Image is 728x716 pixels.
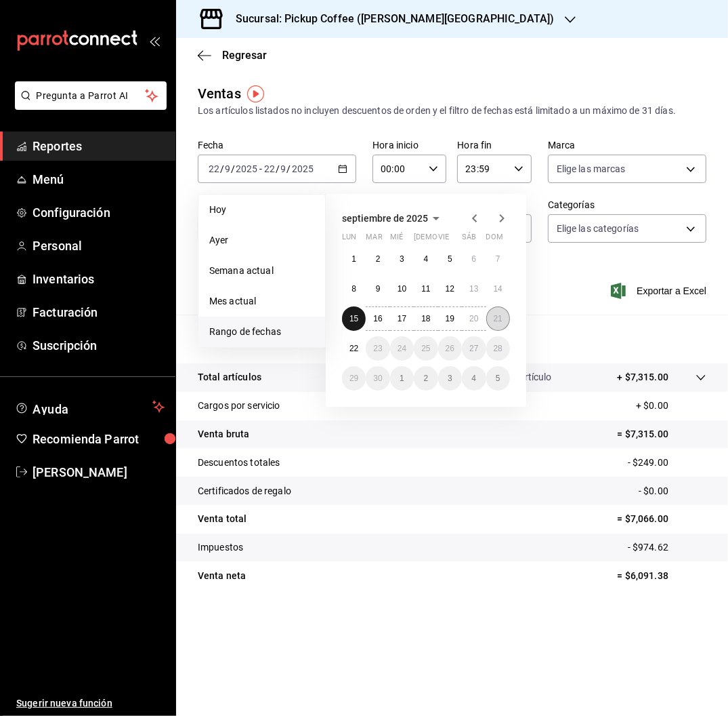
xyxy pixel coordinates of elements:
span: Hoy [209,203,314,217]
abbr: 2 de septiembre de 2025 [376,254,381,264]
abbr: 4 de octubre de 2025 [471,374,476,383]
span: Reportes [33,137,165,155]
button: 1 de octubre de 2025 [390,366,414,391]
input: -- [263,163,276,174]
button: 24 de septiembre de 2025 [390,336,414,361]
button: 4 de septiembre de 2025 [414,247,437,271]
abbr: sábado [462,233,476,247]
button: 25 de septiembre de 2025 [414,336,437,361]
abbr: miércoles [390,233,403,247]
button: 17 de septiembre de 2025 [390,306,414,331]
button: 9 de septiembre de 2025 [366,277,389,301]
span: [PERSON_NAME] [33,463,165,481]
span: / [276,163,280,174]
button: 30 de septiembre de 2025 [366,366,389,391]
abbr: 10 de septiembre de 2025 [398,284,406,294]
button: 16 de septiembre de 2025 [366,306,389,331]
span: - [259,163,262,174]
abbr: lunes [342,233,356,247]
abbr: 4 de septiembre de 2025 [424,254,429,264]
span: Suscripción [33,336,165,355]
span: Elige las marcas [557,162,626,176]
button: 20 de septiembre de 2025 [462,306,486,331]
button: 29 de septiembre de 2025 [342,366,366,391]
p: = $6,091.38 [618,569,706,583]
label: Marca [548,141,706,151]
abbr: 22 de septiembre de 2025 [349,344,358,353]
p: - $974.62 [628,540,706,555]
p: Cargos por servicio [198,399,280,413]
label: Hora inicio [372,141,446,151]
button: Exportar a Excel [614,283,706,299]
abbr: 23 de septiembre de 2025 [373,344,382,353]
abbr: 17 de septiembre de 2025 [398,314,406,323]
abbr: 7 de septiembre de 2025 [496,254,500,264]
input: -- [280,163,287,174]
button: 7 de septiembre de 2025 [486,247,510,271]
label: Categorías [548,201,706,210]
abbr: 26 de septiembre de 2025 [446,344,454,353]
abbr: 16 de septiembre de 2025 [373,314,382,323]
span: / [220,163,224,174]
button: 4 de octubre de 2025 [462,366,486,391]
span: Inventarios [33,270,165,288]
button: open_drawer_menu [149,35,160,46]
abbr: 9 de septiembre de 2025 [376,284,381,294]
p: Total artículos [198,370,261,384]
button: 14 de septiembre de 2025 [486,277,510,301]
button: 15 de septiembre de 2025 [342,306,366,331]
button: 21 de septiembre de 2025 [486,306,510,331]
span: Pregunta a Parrot AI [37,89,146,103]
span: Elige las categorías [557,222,639,235]
button: 3 de octubre de 2025 [438,366,462,391]
span: Personal [33,237,165,255]
p: - $0.00 [639,484,706,498]
span: / [287,163,291,174]
abbr: 19 de septiembre de 2025 [446,314,454,323]
p: Venta neta [198,569,246,583]
p: Venta bruta [198,427,249,441]
abbr: martes [366,233,382,247]
span: Regresar [222,49,267,62]
span: Recomienda Parrot [33,430,165,448]
div: Ventas [198,83,241,104]
abbr: 1 de octubre de 2025 [400,374,404,383]
button: Regresar [198,49,267,62]
abbr: 5 de septiembre de 2025 [448,254,452,264]
abbr: jueves [414,233,494,247]
input: -- [224,163,231,174]
abbr: viernes [438,233,449,247]
button: septiembre de 2025 [342,210,444,226]
h3: Sucursal: Pickup Coffee ([PERSON_NAME][GEOGRAPHIC_DATA]) [225,11,554,27]
abbr: 21 de septiembre de 2025 [494,314,502,323]
abbr: 14 de septiembre de 2025 [494,284,502,294]
abbr: 27 de septiembre de 2025 [469,344,478,353]
abbr: 25 de septiembre de 2025 [421,344,430,353]
abbr: 12 de septiembre de 2025 [446,284,454,294]
button: 6 de septiembre de 2025 [462,247,486,271]
p: = $7,066.00 [618,512,706,526]
p: + $7,315.00 [618,370,668,384]
span: septiembre de 2025 [342,213,428,224]
button: 27 de septiembre de 2025 [462,336,486,361]
abbr: 3 de septiembre de 2025 [400,254,404,264]
abbr: 5 de octubre de 2025 [496,374,500,383]
input: ---- [291,163,314,174]
button: Pregunta a Parrot AI [15,81,167,110]
abbr: 2 de octubre de 2025 [424,374,429,383]
span: Semana actual [209,264,314,278]
button: 12 de septiembre de 2025 [438,277,462,301]
p: Impuestos [198,540,243,555]
abbr: 15 de septiembre de 2025 [349,314,358,323]
button: 2 de octubre de 2025 [414,366,437,391]
abbr: 3 de octubre de 2025 [448,374,452,383]
label: Fecha [198,141,356,151]
abbr: 13 de septiembre de 2025 [469,284,478,294]
button: 22 de septiembre de 2025 [342,336,366,361]
button: 5 de septiembre de 2025 [438,247,462,271]
abbr: 8 de septiembre de 2025 [351,284,356,294]
span: Mes actual [209,294,314,309]
p: Descuentos totales [198,456,280,470]
abbr: 18 de septiembre de 2025 [421,314,430,323]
